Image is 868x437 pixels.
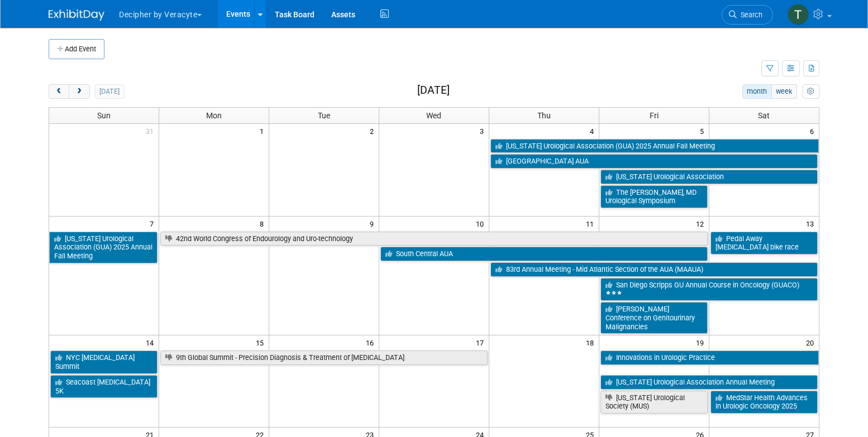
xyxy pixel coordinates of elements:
[771,84,797,99] button: week
[97,111,111,120] span: Sun
[600,350,819,365] a: Innovations in Urologic Practice
[259,217,269,230] span: 8
[69,84,89,99] button: next
[160,350,488,365] a: 9th Global Summit - Precision Diagnosis & Treatment of [MEDICAL_DATA]
[490,154,818,169] a: [GEOGRAPHIC_DATA] AUA
[479,124,489,138] span: 3
[490,139,819,153] a: [US_STATE] Urological Association (GUA) 2025 Annual Fall Meeting
[49,84,69,99] button: prev
[490,262,818,277] a: 83rd Annual Meeting - Mid Atlantic Section of the AUA (MAAUA)
[600,170,818,184] a: [US_STATE] Urological Association
[600,302,708,334] a: [PERSON_NAME] Conference on Genitourinary Malignancies
[742,84,772,99] button: month
[695,335,709,349] span: 19
[206,111,222,120] span: Mon
[585,335,599,349] span: 18
[149,217,159,230] span: 7
[475,217,489,230] span: 10
[318,111,330,120] span: Tue
[807,88,814,95] i: Personalize Calendar
[600,278,818,301] a: San Diego Scripps GU Annual Course in Oncology (GUACO)
[50,375,158,398] a: Seacoast [MEDICAL_DATA] 5K
[788,4,809,25] img: Tony Alvarado
[600,185,708,208] a: The [PERSON_NAME], MD Urological Symposium
[255,335,269,349] span: 15
[145,124,159,138] span: 31
[160,232,707,246] a: 42nd World Congress of Endourology and Uro-technology
[650,111,659,120] span: Fri
[475,335,489,349] span: 17
[369,217,379,230] span: 9
[809,124,819,138] span: 6
[50,350,158,373] a: NYC [MEDICAL_DATA] Summit
[95,84,125,99] button: [DATE]
[369,124,379,138] span: 2
[49,232,158,263] a: [US_STATE] Urological Association (GUA) 2025 Annual Fall Meeting
[699,124,709,138] span: 5
[259,124,269,138] span: 1
[49,39,104,59] button: Add Event
[380,247,708,261] a: South Central AUA
[600,375,818,390] a: [US_STATE] Urological Association Annual Meeting
[805,217,819,230] span: 13
[426,111,441,120] span: Wed
[537,111,551,120] span: Thu
[758,111,770,120] span: Sat
[600,391,708,414] a: [US_STATE] Urological Society (MUS)
[710,232,818,254] a: Pedal Away [MEDICAL_DATA] bike race
[710,391,818,414] a: MedStar Health Advances in Urologic Oncology 2025
[365,335,379,349] span: 16
[589,124,599,138] span: 4
[803,84,819,99] button: myCustomButton
[737,11,762,19] span: Search
[417,84,450,97] h2: [DATE]
[695,217,709,230] span: 12
[145,335,159,349] span: 14
[49,9,104,21] img: ExhibitDay
[585,217,599,230] span: 11
[722,5,773,25] a: Search
[805,335,819,349] span: 20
